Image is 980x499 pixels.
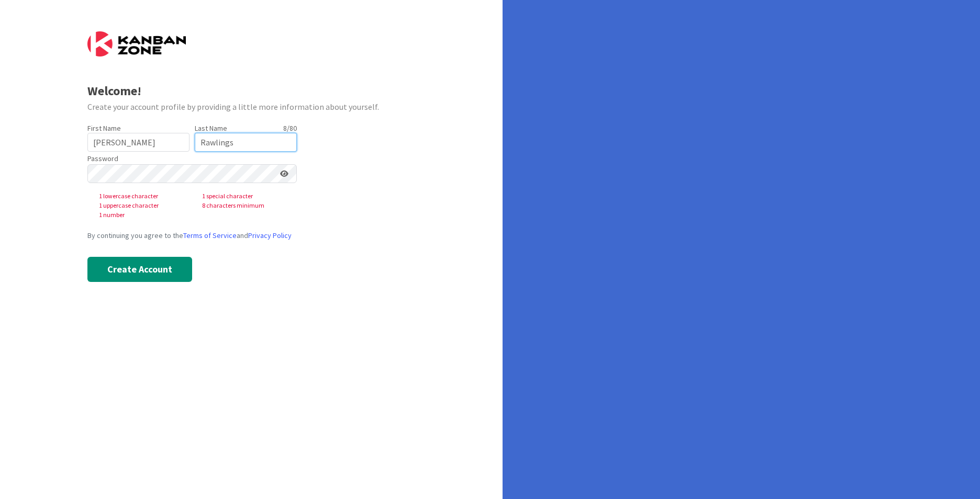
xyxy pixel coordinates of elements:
a: Terms of Service [183,231,237,240]
label: First Name [87,123,121,133]
div: Create your account profile by providing a little more information about yourself. [87,100,416,113]
div: Welcome! [87,82,416,100]
div: 8 / 80 [230,123,297,133]
span: 1 number [91,210,194,220]
span: 8 characters minimum [194,201,297,210]
span: 1 lowercase character [91,191,194,201]
img: Kanban Zone [87,31,186,56]
span: 1 uppercase character [91,201,194,210]
label: Last Name [195,123,227,133]
div: By continuing you agree to the and [87,230,416,241]
a: Privacy Policy [248,231,292,240]
button: Create Account [87,257,192,282]
span: 1 special character [194,191,297,201]
label: Password [87,153,118,164]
